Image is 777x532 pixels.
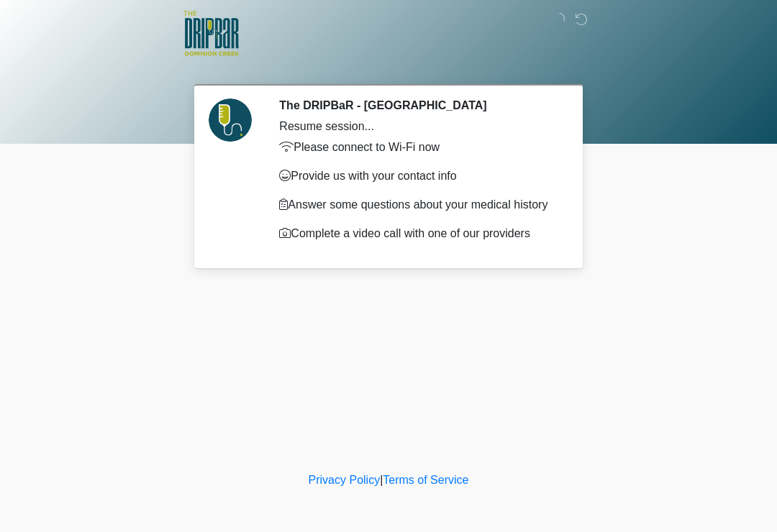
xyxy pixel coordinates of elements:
p: Answer some questions about your medical history [279,196,558,214]
a: Terms of Service [383,474,468,486]
p: Provide us with your contact info [279,168,558,185]
div: Resume session... [279,118,558,135]
a: | [380,474,383,486]
img: Agent Avatar [209,98,252,142]
h2: The DRIPBaR - [GEOGRAPHIC_DATA] [279,98,558,112]
a: Privacy Policy [309,474,381,486]
p: Please connect to Wi-Fi now [279,139,558,156]
p: Complete a video call with one of our providers [279,225,558,242]
img: The DRIPBaR - San Antonio Dominion Creek Logo [183,11,239,58]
